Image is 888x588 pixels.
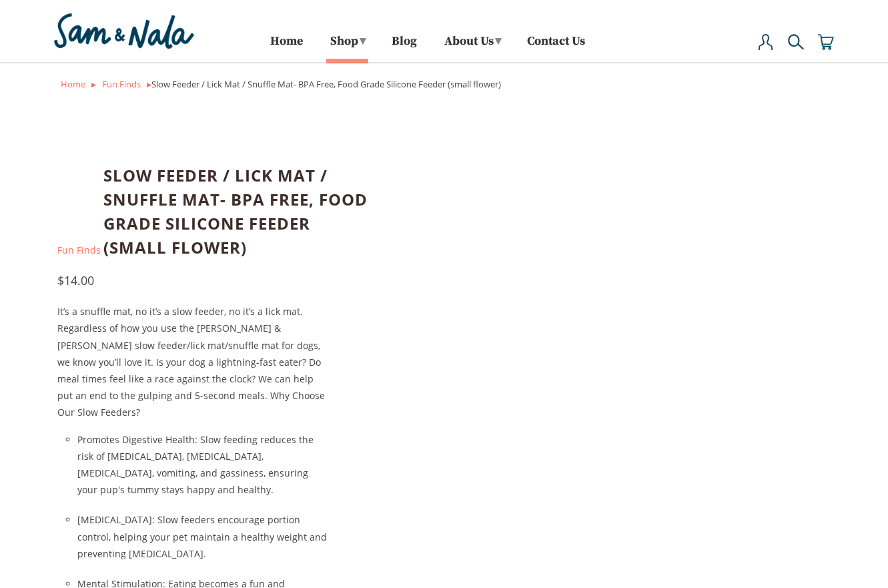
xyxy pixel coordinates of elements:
[758,34,774,50] img: user-icon
[758,34,774,63] a: My Account
[440,29,504,59] a: About Us▾
[270,37,303,59] a: Home
[788,34,804,50] img: search-icon
[77,511,327,562] li: [MEDICAL_DATA]: Slow feeders encourage portion control, helping your pet maintain a healthy weigh...
[102,78,141,90] a: Fun Finds
[818,34,834,50] img: cart-icon
[61,76,828,93] div: Slow Feeder / Lick Mat / Snuffle Mat- BPA Free, Food Grade Silicone Feeder (small flower)
[527,37,585,59] a: Contact Us
[91,83,96,87] img: or.png
[103,164,373,260] h1: Slow Feeder / Lick Mat / Snuffle Mat- BPA Free, Food Grade Silicone Feeder (small flower)
[57,272,94,288] span: $14.00
[495,33,501,49] span: ▾
[61,78,85,90] a: Home
[147,83,151,87] img: or.png
[57,244,101,256] a: Fun Finds
[326,29,369,59] a: Shop▾
[51,10,197,52] img: Sam & Nala
[360,33,366,49] span: ▾
[57,303,327,420] p: It’s a snuffle mat, no it’s a slow feeder, no it’s a lick mat. Regardless of how you use the [PER...
[392,37,417,59] a: Blog
[77,431,327,499] li: Promotes Digestive Health: Slow feeding reduces the risk of [MEDICAL_DATA], [MEDICAL_DATA], [MEDI...
[788,34,804,63] a: Search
